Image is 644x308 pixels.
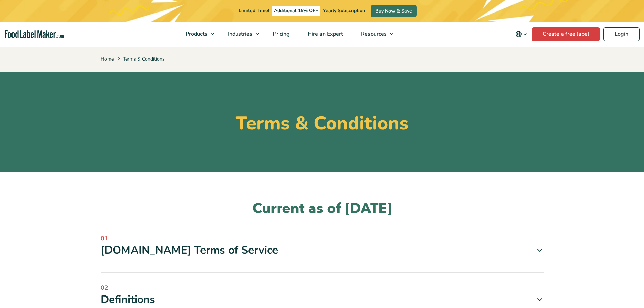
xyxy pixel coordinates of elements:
[603,27,640,41] a: Login
[101,234,544,257] a: 01 [DOMAIN_NAME] Terms of Service
[272,6,320,16] span: Additional 15% OFF
[239,7,269,14] span: Limited Time!
[101,283,544,292] span: 02
[5,30,64,38] a: Food Label Maker homepage
[371,5,417,17] a: Buy Now & Save
[101,112,544,135] h1: Terms & Conditions
[177,22,217,47] a: Products
[101,234,544,243] span: 01
[271,30,290,38] span: Pricing
[101,56,114,62] a: Home
[352,22,397,47] a: Resources
[101,292,544,307] div: Definitions
[510,27,532,41] button: Change language
[359,30,387,38] span: Resources
[101,243,544,257] div: [DOMAIN_NAME] Terms of Service
[532,27,600,41] a: Create a free label
[101,283,544,307] a: 02 Definitions
[264,22,297,47] a: Pricing
[299,22,351,47] a: Hire an Expert
[323,7,365,14] span: Yearly Subscription
[117,56,165,62] span: Terms & Conditions
[219,22,262,47] a: Industries
[306,30,344,38] span: Hire an Expert
[184,30,208,38] span: Products
[226,30,253,38] span: Industries
[101,199,544,218] h2: Current as of [DATE]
